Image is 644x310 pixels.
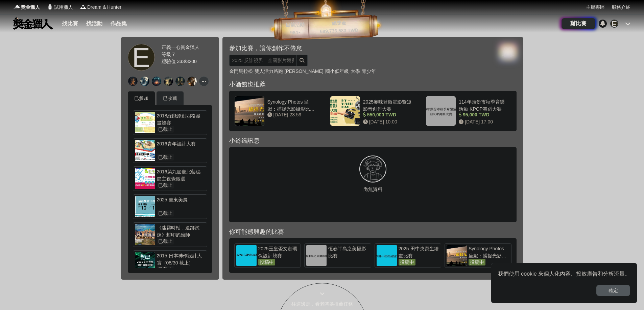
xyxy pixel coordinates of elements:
[133,110,207,135] a: 2018綠能原創四格漫畫競賽已截止
[498,271,630,277] span: 我們使用 cookie 來個人化內容、投放廣告和分析流量。
[399,259,415,265] span: 投稿中
[229,44,493,53] div: 參加比賽，讓你創作不倦怠
[47,3,53,10] img: Logo
[133,250,207,275] a: 2015 日本神作設計大賞（08/30 截止）已截止
[469,245,509,259] div: Synology Photos 呈獻：捕捉光影攝影比賽 2025
[469,259,485,265] span: 投稿中
[133,222,207,247] a: 《迷霧時軸，遺跡試煉》封印的繪師已截止
[282,29,309,37] p: 984 ▴
[59,19,81,28] a: 找比賽
[610,20,618,28] div: E
[47,4,73,11] a: Logo試用獵人
[363,118,413,125] div: [DATE] 10:00
[162,52,171,57] span: 等級
[87,4,121,11] span: Dream & Hunter
[14,4,40,11] a: Logo獎金獵人
[162,44,199,51] div: 正義一心賞金獵人
[258,259,275,265] span: 投稿中
[157,266,174,273] span: 已截止
[304,243,371,268] a: 恆春半島之美攝影比賽
[229,80,517,89] div: 小酒館也推薦
[562,18,595,29] a: 辦比賽
[229,227,517,236] div: 你可能感興趣的比賽
[84,19,105,28] a: 找活動
[375,243,442,268] a: 2025 田中央寫生繪畫比賽投稿中
[80,3,87,10] img: Logo
[162,59,176,64] span: 經驗值
[133,166,207,191] a: 2016第九屆臺北藝穗節主視覺徵選已截止
[157,224,205,238] div: 《迷霧時軸，遺跡試煉》封印的繪師
[363,111,413,118] div: 550,000 TWD
[308,19,369,28] p: 總獎金
[133,194,207,219] a: 2025 臺東美展已截止
[14,3,20,10] img: Logo
[422,92,515,130] a: 114年頭份市秋季育樂活動 KPOP舞蹈大賽 95,000 TWD [DATE] 17:00
[133,138,207,163] a: 2016青年設計大賽已截止
[459,118,508,125] div: [DATE] 17:00
[267,111,317,118] div: [DATE] 23:59
[157,238,174,245] span: 已截止
[157,210,174,217] span: 已截止
[327,92,419,130] a: 2025麥味登微電影暨短影音創作大賽 550,000 TWD [DATE] 10:00
[281,21,309,29] p: 目前活動
[231,92,323,130] a: Synology Photos 呈獻：捕捉光影攝影比賽 2025 [DATE] 23:59
[177,59,196,64] span: 333 / 3200
[157,91,184,105] div: 已收藏
[363,98,413,111] div: 2025麥味登微電影暨短影音創作大賽
[54,4,73,11] span: 試用獵人
[234,186,511,193] p: 尚無資料
[229,55,297,66] input: 2025 反詐視界—全國影片競賽
[157,196,205,210] div: 2025 臺東美展
[157,168,205,182] div: 2016第九屆臺北藝穗節主視覺徵選
[157,112,205,126] div: 2018綠能原創四格漫畫競賽
[586,4,605,11] a: 主辦專區
[325,68,349,74] a: 國小低年級
[157,182,174,189] span: 已截止
[229,68,253,74] a: 金門馬拉松
[351,68,360,74] a: 大學
[285,68,324,74] a: [PERSON_NAME]
[328,245,369,259] div: 恆春半島之美攝影比賽
[128,44,155,71] a: E
[172,52,175,57] span: 7
[399,245,439,259] div: 2025 田中央寫生繪畫比賽
[459,111,508,118] div: 95,000 TWD
[459,98,508,111] div: 114年頭份市秋季育樂活動 KPOP舞蹈大賽
[258,245,299,259] div: 2025玉皇盃文創環保設計競賽
[309,26,370,35] p: 689,736,583 TWD
[255,68,283,74] a: 雙人活力路跑
[277,301,367,308] div: 往這邊走，看老闆娘推薦任務
[157,154,174,161] span: 已截止
[229,136,517,145] div: 小鈴鐺訊息
[596,285,630,296] button: 確定
[157,126,174,133] span: 已截止
[108,19,129,28] a: 作品集
[612,4,630,11] a: 服務介紹
[234,243,301,268] a: 2025玉皇盃文創環保設計競賽投稿中
[445,243,511,268] a: Synology Photos 呈獻：捕捉光影攝影比賽 2025投稿中
[267,98,317,111] div: Synology Photos 呈獻：捕捉光影攝影比賽 2025
[157,252,205,266] div: 2015 日本神作設計大賞（08/30 截止）
[362,68,376,74] a: 青少年
[128,91,155,105] div: 已參加
[80,4,121,11] a: LogoDream & Hunter
[21,4,40,11] span: 獎金獵人
[157,140,205,154] div: 2016青年設計大賽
